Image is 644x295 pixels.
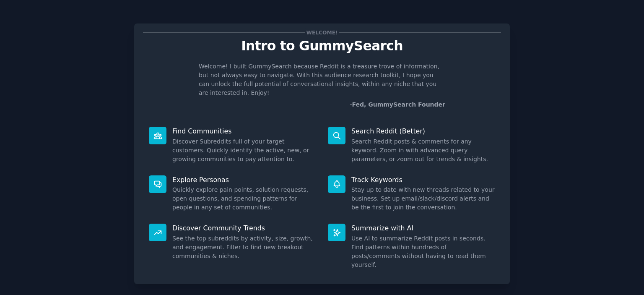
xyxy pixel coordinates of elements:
[351,185,495,212] dd: Stay up to date with new threads related to your business. Set up email/slack/discord alerts and ...
[172,185,316,212] dd: Quickly explore pain points, solution requests, open questions, and spending patterns for people ...
[351,234,495,269] dd: Use AI to summarize Reddit posts in seconds. Find patterns within hundreds of posts/comments with...
[351,224,495,232] p: Summarize with AI
[352,101,445,108] a: Fed, GummySearch Founder
[351,175,495,184] p: Track Keywords
[351,127,495,136] p: Search Reddit (Better)
[199,62,445,97] p: Welcome! I built GummySearch because Reddit is a treasure trove of information, but not always ea...
[172,234,316,261] dd: See the top subreddits by activity, size, growth, and engagement. Filter to find new breakout com...
[172,137,316,164] dd: Discover Subreddits full of your target customers. Quickly identify the active, new, or growing c...
[143,39,501,53] p: Intro to GummySearch
[305,28,339,37] span: Welcome!
[172,224,316,232] p: Discover Community Trends
[172,127,316,136] p: Find Communities
[172,175,316,184] p: Explore Personas
[351,137,495,164] dd: Search Reddit posts & comments for any keyword. Zoom in with advanced query parameters, or zoom o...
[350,100,445,109] div: -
